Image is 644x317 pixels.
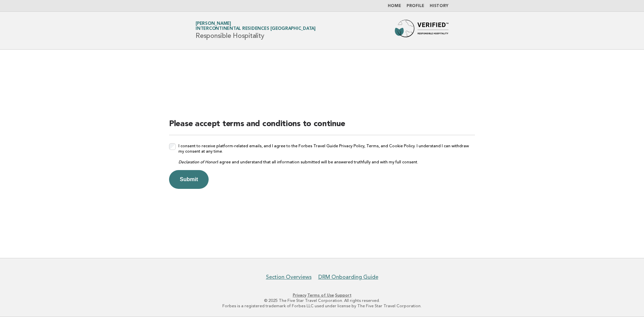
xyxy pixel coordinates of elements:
[196,22,316,39] h1: Responsible Hospitality
[430,4,448,8] a: History
[117,293,527,298] p: · ·
[196,27,316,31] span: InterContinental Residences [GEOGRAPHIC_DATA]
[388,4,401,8] a: Home
[169,170,209,189] button: Submit
[395,20,448,41] img: Forbes Travel Guide
[293,293,306,298] a: Privacy
[196,21,316,31] a: [PERSON_NAME]InterContinental Residences [GEOGRAPHIC_DATA]
[178,160,217,164] em: Declaration of Honor:
[307,293,334,298] a: Terms of Use
[318,274,378,280] a: DRM Onboarding Guide
[178,143,475,165] label: I consent to receive platform-related emails, and I agree to the Forbes Travel Guide Privacy Poli...
[335,293,352,298] a: Support
[266,274,312,280] a: Section Overviews
[169,119,475,135] h2: Please accept terms and conditions to continue
[117,298,527,303] p: © 2025 The Five Star Travel Corporation. All rights reserved.
[407,4,424,8] a: Profile
[117,303,527,309] p: Forbes is a registered trademark of Forbes LLC used under license by The Five Star Travel Corpora...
